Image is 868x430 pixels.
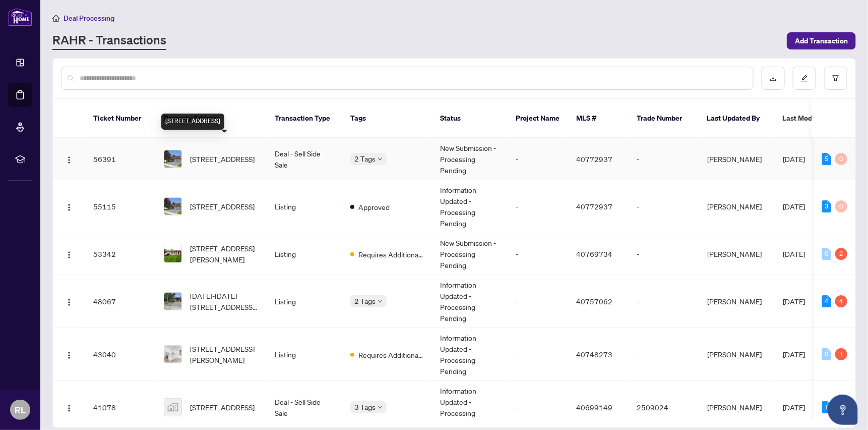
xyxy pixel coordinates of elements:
[576,350,612,359] span: 40748273
[775,99,865,138] th: Last Modified Date
[85,180,156,233] td: 55115
[358,349,424,360] span: Requires Additional Docs
[508,275,568,328] td: -
[85,275,156,328] td: 48067
[576,403,612,412] span: 40699149
[267,180,342,233] td: Listing
[61,246,77,262] button: Logo
[835,348,847,360] div: 1
[822,153,831,165] div: 5
[164,346,181,363] img: thumbnail-img
[828,395,858,425] button: Open asap
[783,154,805,164] span: [DATE]
[164,399,181,416] img: thumbnail-img
[190,153,255,165] span: [STREET_ADDRESS]
[61,198,77,214] button: Logo
[432,328,508,381] td: Information Updated - Processing Pending
[835,248,847,260] div: 2
[770,75,777,82] span: download
[508,99,568,138] th: Project Name
[164,293,181,310] img: thumbnail-img
[783,202,805,211] span: [DATE]
[85,138,156,180] td: 56391
[699,99,775,138] th: Last Updated By
[835,153,847,165] div: 0
[65,298,73,306] img: Logo
[61,346,77,362] button: Logo
[629,328,699,381] td: -
[629,275,699,328] td: -
[190,243,259,265] span: [STREET_ADDRESS][PERSON_NAME]
[576,154,612,164] span: 40772937
[822,248,831,260] div: 0
[508,233,568,275] td: -
[378,405,383,410] span: down
[699,233,775,275] td: [PERSON_NAME]
[783,350,805,359] span: [DATE]
[156,99,267,138] th: Property Address
[354,153,376,165] span: 2 Tags
[508,138,568,180] td: -
[762,67,785,90] button: download
[699,275,775,328] td: [PERSON_NAME]
[65,251,73,259] img: Logo
[164,245,181,262] img: thumbnail-img
[783,297,805,306] span: [DATE]
[432,138,508,180] td: New Submission - Processing Pending
[15,403,26,417] span: RL
[795,33,848,49] span: Add Transaction
[432,233,508,275] td: New Submission - Processing Pending
[358,201,390,212] span: Approved
[267,328,342,381] td: Listing
[52,15,59,22] span: home
[783,403,805,412] span: [DATE]
[65,203,73,211] img: Logo
[61,151,77,167] button: Logo
[190,290,259,312] span: [DATE]-[DATE][STREET_ADDRESS][PERSON_NAME]
[267,275,342,328] td: Listing
[508,328,568,381] td: -
[378,156,383,162] span: down
[822,348,831,360] div: 0
[835,200,847,212] div: 0
[354,295,376,307] span: 2 Tags
[378,299,383,304] span: down
[568,99,629,138] th: MLS #
[65,156,73,164] img: Logo
[190,402,255,413] span: [STREET_ADDRESS]
[629,138,699,180] td: -
[783,113,844,124] span: Last Modified Date
[822,295,831,307] div: 4
[190,201,255,212] span: [STREET_ADDRESS]
[65,404,73,412] img: Logo
[61,293,77,309] button: Logo
[8,8,32,26] img: logo
[85,233,156,275] td: 53342
[432,99,508,138] th: Status
[161,114,224,130] div: [STREET_ADDRESS]
[354,401,376,413] span: 3 Tags
[342,99,432,138] th: Tags
[793,67,816,90] button: edit
[164,150,181,168] img: thumbnail-img
[52,32,166,50] a: RAHR - Transactions
[699,138,775,180] td: [PERSON_NAME]
[432,180,508,233] td: Information Updated - Processing Pending
[267,99,342,138] th: Transaction Type
[190,343,259,365] span: [STREET_ADDRESS][PERSON_NAME]
[61,399,77,415] button: Logo
[824,67,847,90] button: filter
[267,233,342,275] td: Listing
[822,401,831,413] div: 1
[164,198,181,215] img: thumbnail-img
[85,328,156,381] td: 43040
[835,295,847,307] div: 4
[576,202,612,211] span: 40772937
[629,233,699,275] td: -
[783,249,805,258] span: [DATE]
[65,351,73,359] img: Logo
[801,75,808,82] span: edit
[699,328,775,381] td: [PERSON_NAME]
[576,297,612,306] span: 40757062
[432,275,508,328] td: Information Updated - Processing Pending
